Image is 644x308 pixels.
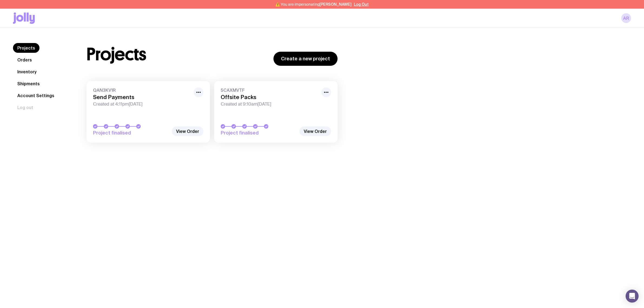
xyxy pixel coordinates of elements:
[87,46,146,63] h1: Projects
[214,81,338,143] a: 5CAXMVTFOffsite PacksCreated at 9:10am[DATE]Project finalised
[13,91,59,100] a: Account Settings
[93,87,190,93] span: QAN3KV1R
[13,55,36,65] a: Orders
[621,13,631,23] a: AR
[87,81,210,143] a: QAN3KV1RSend PaymentsCreated at 4:11pm[DATE]Project finalised
[13,67,41,77] a: Inventory
[93,101,190,107] span: Created at 4:11pm[DATE]
[354,2,369,6] button: Log Out
[299,126,331,136] a: View Order
[13,79,44,89] a: Shipments
[626,290,639,303] div: Open Intercom Messenger
[13,43,39,53] a: Projects
[221,101,318,107] span: Created at 9:10am[DATE]
[172,126,203,136] a: View Order
[273,52,338,66] a: Create a new project
[221,130,296,136] span: Project finalised
[275,2,352,6] span: ⚠️ You are impersonating
[93,94,190,100] h3: Send Payments
[93,130,169,136] span: Project finalised
[221,87,318,93] span: 5CAXMVTF
[221,94,318,100] h3: Offsite Packs
[319,2,352,6] span: [PERSON_NAME]
[13,103,38,112] button: Log out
